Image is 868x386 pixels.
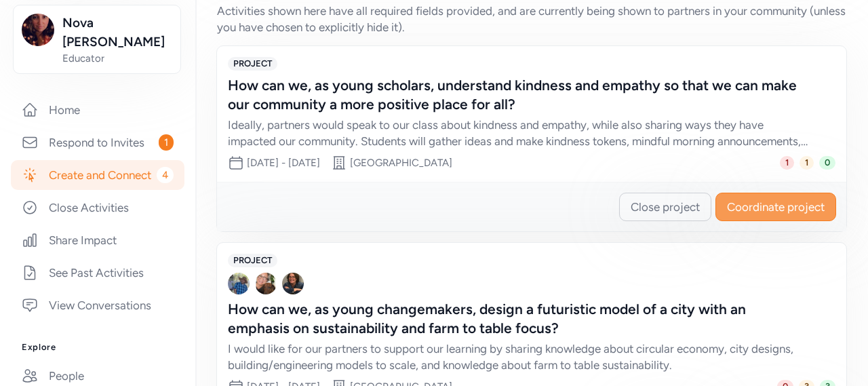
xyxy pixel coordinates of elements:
a: See Past Activities [11,258,184,288]
div: How can we, as young scholars, understand kindness and empathy so that we can make our community ... [228,76,808,114]
span: 0 [819,156,835,170]
a: Close Activities [11,193,184,223]
img: Avatar [282,273,304,294]
a: Home [11,95,184,125]
div: Ideally, partners would speak to our class about kindness and empathy, while also sharing ways th... [228,117,808,149]
h3: Explore [22,342,174,353]
a: Respond to Invites1 [11,128,184,157]
button: Close project [619,193,711,221]
a: Create and Connect4 [11,160,184,190]
div: [GEOGRAPHIC_DATA] [350,156,452,170]
span: 4 [157,167,174,183]
img: Avatar [255,273,277,294]
span: PROJECT [228,57,277,71]
span: 1 [800,156,814,170]
button: Coordinate project [715,193,836,221]
span: Nova [PERSON_NAME] [62,14,172,52]
a: Share Impact [11,225,184,255]
div: How can we, as young changemakers, design a futuristic model of a city with an emphasis on sustai... [228,300,808,338]
img: Avatar [228,273,250,294]
div: I would like for our partners to support our learning by sharing knowledge about circular economy... [228,341,808,373]
span: Educator [62,52,172,65]
a: View Conversations [11,290,184,320]
span: Coordinate project [727,199,825,215]
span: Close project [631,199,700,215]
span: [DATE] - [DATE] [247,157,320,169]
div: Activities shown here have all required fields provided, and are currently being shown to partner... [217,3,846,35]
span: 1 [780,156,794,170]
span: 1 [159,134,174,151]
span: PROJECT [228,254,277,267]
button: Nova [PERSON_NAME]Educator [13,5,181,74]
